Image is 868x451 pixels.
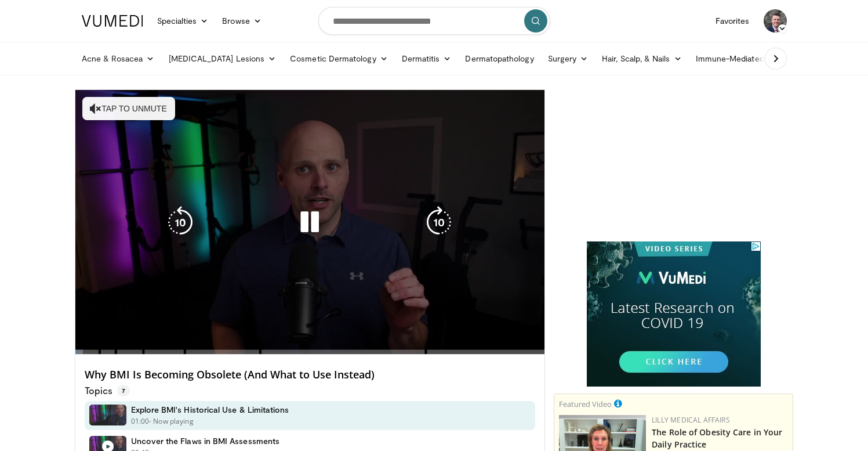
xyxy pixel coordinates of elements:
a: Surgery [541,47,595,70]
iframe: Advertisement [587,241,761,387]
p: - Now playing [149,416,194,427]
small: Featured Video [559,399,612,409]
a: Specialties [150,9,216,33]
a: [MEDICAL_DATA] Lesions [162,47,284,70]
h4: Explore BMI's Historical Use & Limitations [131,405,289,415]
input: Search topics, interventions [318,7,550,35]
a: Favorites [709,9,757,33]
a: Dermatopathology [458,47,540,70]
a: Acne & Rosacea [75,47,162,70]
a: Lilly Medical Affairs [652,415,730,425]
a: Browse [215,9,268,33]
iframe: Advertisement [587,89,761,234]
p: 01:00 [131,416,150,427]
img: VuMedi Logo [82,15,143,27]
a: Immune-Mediated [689,47,783,70]
button: Tap to unmute [82,97,175,120]
a: Dermatitis [395,47,459,70]
h4: Uncover the Flaws in BMI Assessments [131,436,280,446]
p: Topics [85,385,130,396]
span: 7 [117,385,130,396]
video-js: Video Player [75,90,545,355]
img: Avatar [764,9,787,33]
a: Cosmetic Dermatology [283,47,394,70]
a: The Role of Obesity Care in Your Daily Practice [652,427,782,450]
a: Hair, Scalp, & Nails [595,47,688,70]
h4: Why BMI Is Becoming Obsolete (And What to Use Instead) [85,369,536,381]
